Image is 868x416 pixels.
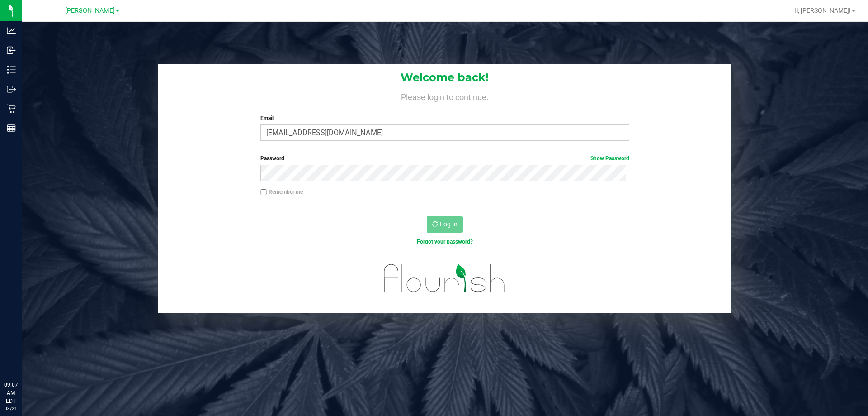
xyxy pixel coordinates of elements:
[260,114,629,122] label: Email
[158,91,731,101] h4: Please login to continue.
[260,188,303,196] label: Remember me
[590,155,629,162] a: Show Password
[7,65,16,74] inline-svg: Inventory
[7,26,16,35] inline-svg: Analytics
[7,124,16,133] inline-svg: Reports
[417,239,473,245] a: Forgot your password?
[260,189,267,196] input: Remember me
[158,72,731,83] h1: Welcome back!
[373,255,516,301] img: flourish_logo.svg
[7,104,16,113] inline-svg: Retail
[427,216,463,233] button: Log In
[792,7,851,14] span: Hi, [PERSON_NAME]!
[260,155,284,162] span: Password
[7,46,16,55] inline-svg: Inbound
[65,7,115,14] span: [PERSON_NAME]
[440,220,458,228] span: Log In
[4,405,18,412] p: 08/21
[4,381,18,405] p: 09:07 AM EDT
[7,85,16,94] inline-svg: Outbound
